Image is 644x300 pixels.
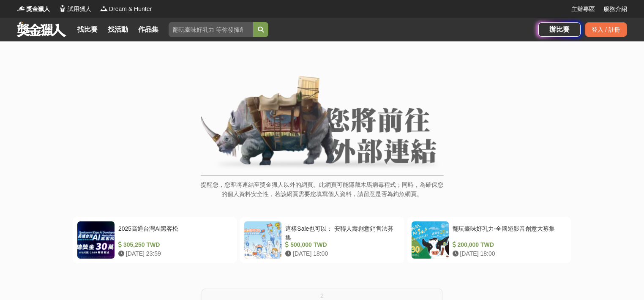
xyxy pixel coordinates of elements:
a: Logo試用獵人 [58,5,91,14]
div: 500,000 TWD [285,240,396,249]
div: 305,250 TWD [118,240,229,249]
span: 獎金獵人 [26,5,50,14]
input: 翻玩臺味好乳力 等你發揮創意！ [169,22,253,37]
div: 這樣Sale也可以： 安聯人壽創意銷售法募集 [285,224,396,240]
span: 試用獵人 [68,5,91,14]
div: 200,000 TWD [453,240,564,249]
a: 主辦專區 [571,5,595,14]
img: Logo [100,4,108,13]
div: [DATE] 18:00 [285,249,396,258]
a: 找活動 [104,24,131,35]
div: 2025高通台灣AI黑客松 [118,224,229,240]
a: 服務介紹 [603,5,627,14]
a: Logo獎金獵人 [17,5,50,14]
a: 翻玩臺味好乳力-全國短影音創意大募集 200,000 TWD [DATE] 18:00 [407,217,571,263]
a: 辦比賽 [538,22,581,37]
img: External Link Banner [201,76,444,171]
p: 提醒您，您即將連結至獎金獵人以外的網頁。此網頁可能隱藏木馬病毒程式；同時，為確保您的個人資料安全性，若該網頁需要您填寫個人資料，請留意是否為釣魚網頁。 [201,180,444,207]
div: 登入 / 註冊 [585,22,627,37]
span: Dream & Hunter [109,5,152,14]
div: 翻玩臺味好乳力-全國短影音創意大募集 [453,224,564,240]
div: [DATE] 23:59 [118,249,229,258]
a: 2025高通台灣AI黑客松 305,250 TWD [DATE] 23:59 [73,217,237,263]
img: Logo [58,4,67,13]
a: 這樣Sale也可以： 安聯人壽創意銷售法募集 500,000 TWD [DATE] 18:00 [240,217,404,263]
a: 作品集 [135,24,162,35]
img: Logo [17,4,25,13]
a: 找比賽 [74,24,101,35]
div: [DATE] 18:00 [453,249,564,258]
a: LogoDream & Hunter [100,5,152,14]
